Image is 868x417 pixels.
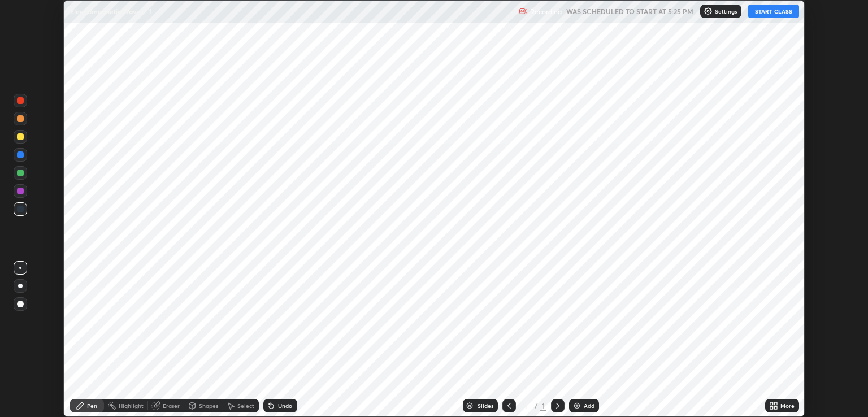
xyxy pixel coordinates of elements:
div: Undo [278,403,292,409]
img: recording.375f2c34.svg [519,7,528,16]
p: Electromagnetic Waves - 1 [70,7,152,16]
div: 1 [520,402,532,409]
div: More [780,403,795,409]
div: 1 [540,401,546,411]
h5: WAS SCHEDULED TO START AT 5:25 PM [566,6,693,16]
div: Highlight [119,403,144,409]
div: Pen [87,403,97,409]
p: Settings [715,8,737,14]
div: Shapes [199,403,218,409]
div: / [534,402,537,409]
p: Recording [530,7,562,16]
div: Eraser [163,403,180,409]
div: Add [584,403,594,409]
img: class-settings-icons [704,7,713,16]
div: Slides [478,403,493,409]
img: add-slide-button [572,401,581,410]
button: START CLASS [748,5,799,18]
div: Select [237,403,254,409]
